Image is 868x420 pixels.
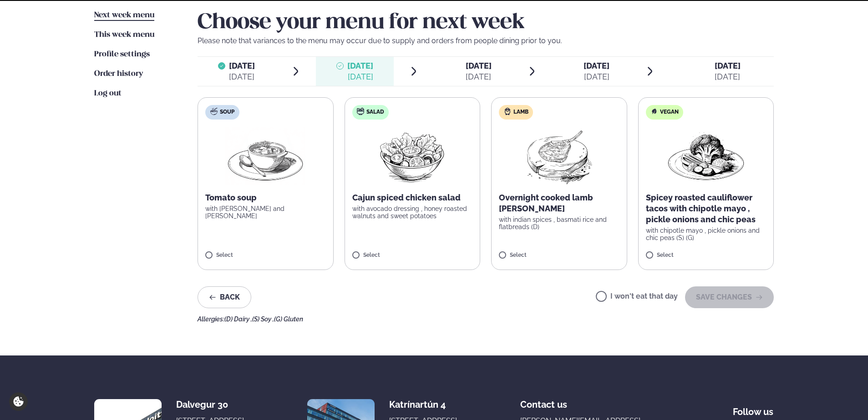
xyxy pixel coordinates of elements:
[252,315,274,323] span: (S) Soy ,
[646,227,766,241] p: with chipotle mayo , pickle onions and chic peas (S) (G)
[198,315,774,323] div: Allergies:
[513,109,528,116] span: Lamb
[499,192,619,214] p: Overnight cooked lamb [PERSON_NAME]
[519,127,599,185] img: Lamb-Meat.png
[389,399,462,410] div: Katrínartún 4
[650,108,658,115] img: Vegan.svg
[504,108,511,115] img: Lamb.svg
[198,286,251,308] button: Back
[520,392,567,410] span: Contact us
[229,61,255,70] span: [DATE]
[660,109,679,116] span: Vegan
[715,71,741,82] div: [DATE]
[94,70,143,78] span: Order history
[205,192,326,203] p: Tomato soup
[274,315,303,323] span: (G) Gluten
[94,50,150,58] span: Profile settings
[94,90,122,97] span: Log out
[357,108,364,115] img: salad.svg
[584,61,609,70] span: [DATE]
[94,69,143,80] a: Order history
[352,205,473,220] p: with avocado dressing , honey roasted walnuts and sweet potatoes
[666,127,746,185] img: Vegan.png
[466,61,492,70] span: [DATE]
[210,108,218,115] img: soup.svg
[224,315,252,323] span: (D) Dairy ,
[94,49,150,60] a: Profile settings
[225,127,305,185] img: Soup.png
[347,61,373,70] span: [DATE]
[499,216,619,230] p: with indian spices , basmati rice and flatbreads (D)
[94,10,154,21] a: Next week menu
[94,88,122,99] a: Log out
[715,61,741,70] span: [DATE]
[94,31,154,39] span: This week menu
[198,35,774,46] p: Please note that variances to the menu may occur due to supply and orders from people dining prio...
[366,109,384,116] span: Salad
[9,392,28,411] a: Cookie settings
[646,192,766,225] p: Spicey roasted cauliflower tacos with chipotle mayo , pickle onions and chic peas
[205,205,326,220] p: with [PERSON_NAME] and [PERSON_NAME]
[584,71,609,82] div: [DATE]
[347,71,373,82] div: [DATE]
[94,11,154,19] span: Next week menu
[94,30,154,40] a: This week menu
[229,71,255,82] div: [DATE]
[685,286,774,308] button: SAVE CHANGES
[466,71,492,82] div: [DATE]
[176,399,249,410] div: Dalvegur 30
[198,10,774,35] h2: Choose your menu for next week
[352,192,473,203] p: Cajun spiced chicken salad
[372,127,452,185] img: Salad.png
[733,399,774,417] div: Follow us
[220,109,234,116] span: Soup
